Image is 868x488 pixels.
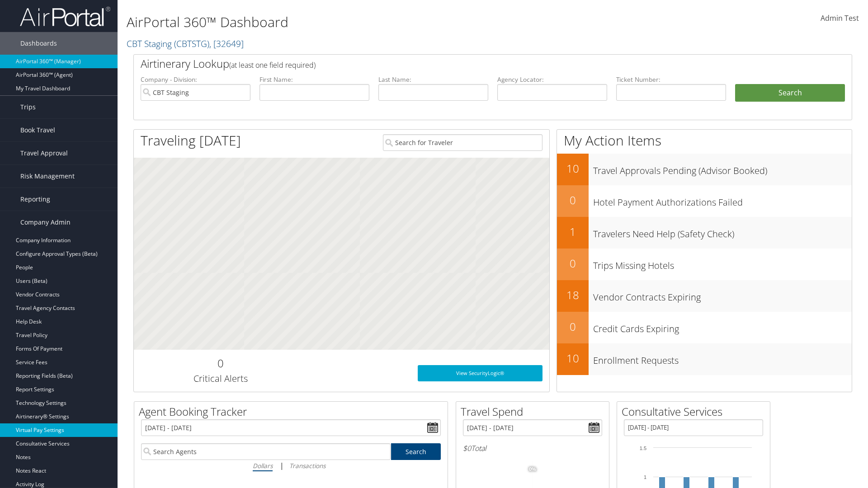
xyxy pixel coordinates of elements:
i: Dollars [253,461,273,470]
span: Company Admin [20,211,71,234]
span: Trips [20,96,36,118]
h1: My Action Items [557,131,852,150]
h2: Agent Booking Tracker [139,404,448,419]
h2: 0 [557,319,589,334]
span: Admin Test [821,13,859,23]
h2: 0 [141,356,300,371]
h3: Trips Missing Hotels [593,255,852,272]
button: Search [735,84,845,102]
a: CBT Staging [127,38,244,50]
h2: 1 [557,224,589,239]
a: 0Credit Cards Expiring [557,312,852,343]
h3: Travelers Need Help (Safety Check) [593,223,852,240]
i: Transactions [289,461,325,470]
label: Company - Division: [141,75,250,84]
span: Travel Approval [20,142,68,164]
h2: Consultative Services [622,404,770,419]
h3: Vendor Contracts Expiring [593,286,852,304]
input: Search for Traveler [383,134,542,151]
label: Agency Locator: [497,75,607,84]
a: 1Travelers Need Help (Safety Check) [557,217,852,249]
tspan: 1 [644,474,646,480]
a: 10Travel Approvals Pending (Advisor Booked) [557,154,852,185]
h2: 18 [557,287,589,303]
h3: Travel Approvals Pending (Advisor Booked) [593,160,852,177]
h3: Credit Cards Expiring [593,318,852,335]
a: View SecurityLogic® [418,365,542,381]
span: $0 [463,443,471,453]
div: | [141,460,441,471]
h3: Hotel Payment Authorizations Failed [593,192,852,209]
h2: 10 [557,351,589,366]
span: Reporting [20,188,50,211]
tspan: 0% [529,467,536,472]
label: Last Name: [378,75,488,84]
h2: 10 [557,161,589,176]
a: Admin Test [821,5,859,33]
h1: Traveling [DATE] [141,131,241,150]
h3: Enrollment Requests [593,350,852,367]
span: , [ 32649 ] [209,38,244,50]
a: 0Trips Missing Hotels [557,249,852,280]
span: (at least one field required) [229,60,316,70]
h1: AirPortal 360™ Dashboard [127,13,615,32]
span: Book Travel [20,119,55,141]
h2: Airtinerary Lookup [141,56,785,71]
tspan: 1.5 [640,446,646,451]
span: ( CBTSTG ) [174,38,209,50]
h2: Travel Spend [461,404,609,419]
span: Risk Management [20,165,75,188]
span: Dashboards [20,32,57,55]
h2: 0 [557,192,589,208]
h2: 0 [557,256,589,271]
a: Search [391,443,441,460]
a: 18Vendor Contracts Expiring [557,280,852,312]
a: 0Hotel Payment Authorizations Failed [557,185,852,217]
a: 10Enrollment Requests [557,343,852,375]
label: Ticket Number: [616,75,726,84]
input: Search Agents [141,443,391,460]
h6: Total [463,443,602,453]
img: airportal-logo.png [20,6,110,27]
label: First Name: [259,75,369,84]
h3: Critical Alerts [141,372,300,385]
